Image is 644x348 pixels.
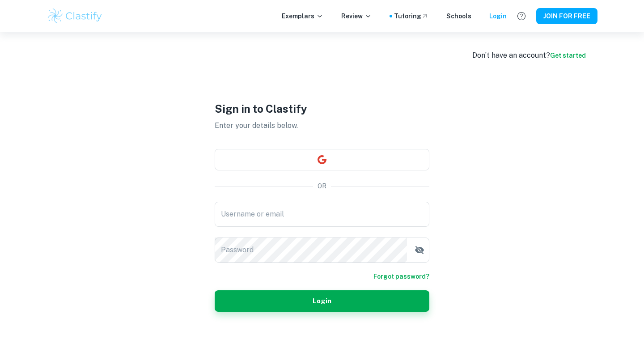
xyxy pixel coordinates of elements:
[341,11,372,21] p: Review
[489,11,507,21] a: Login
[215,290,429,312] button: Login
[215,101,429,117] h1: Sign in to Clastify
[215,120,429,131] p: Enter your details below.
[318,181,326,191] p: OR
[550,52,586,59] a: Get started
[472,50,586,61] div: Don’t have an account?
[446,11,471,21] a: Schools
[282,11,323,21] p: Exemplars
[536,8,597,24] button: JOIN FOR FREE
[47,7,103,25] img: Clastify logo
[514,8,529,24] button: Help and Feedback
[373,272,429,281] a: Forgot password?
[394,11,428,21] a: Tutoring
